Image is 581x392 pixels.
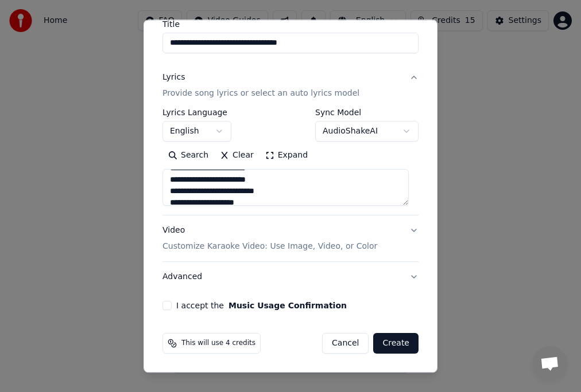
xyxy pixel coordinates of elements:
[162,262,419,292] button: Advanced
[162,225,377,252] div: Video
[181,339,255,348] span: This will use 4 credits
[162,241,377,252] p: Customize Karaoke Video: Use Image, Video, or Color
[259,146,313,164] button: Expand
[162,146,214,164] button: Search
[176,301,347,309] label: I accept the
[373,333,419,354] button: Create
[315,108,419,116] label: Sync Model
[162,108,231,116] label: Lyrics Language
[228,301,347,309] button: I accept the
[322,333,369,354] button: Cancel
[214,146,259,164] button: Clear
[162,88,359,99] p: Provide song lyrics or select an auto lyrics model
[162,72,185,83] div: Lyrics
[162,62,419,108] button: LyricsProvide song lyrics or select an auto lyrics model
[162,20,419,28] label: Title
[162,108,419,215] div: LyricsProvide song lyrics or select an auto lyrics model
[162,215,419,261] button: VideoCustomize Karaoke Video: Use Image, Video, or Color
